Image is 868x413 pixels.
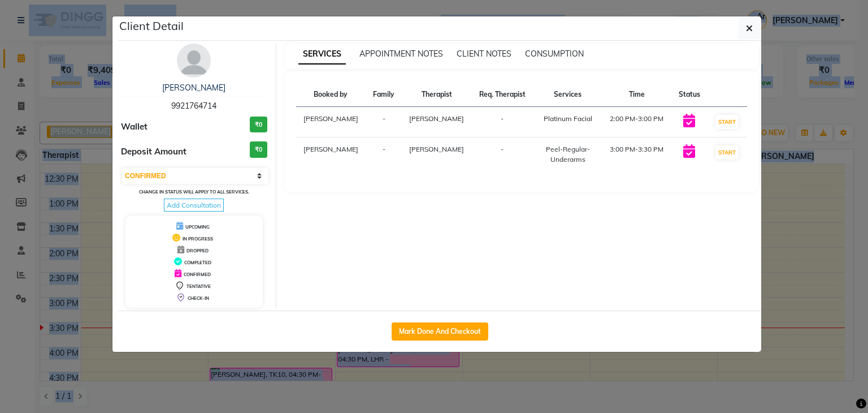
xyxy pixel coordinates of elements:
[177,44,211,78] img: avatar
[185,224,210,230] span: UPCOMING
[183,236,213,242] span: IN PROGRESS
[472,107,533,137] td: -
[296,83,366,107] th: Booked by
[171,101,216,111] span: 9921764714
[472,83,533,107] th: Req. Therapist
[186,248,209,253] span: DROPPED
[164,199,224,212] span: Add Consultation
[298,44,346,64] span: SERVICES
[162,83,225,93] a: [PERSON_NAME]
[184,260,211,265] span: COMPLETED
[250,141,267,158] h3: ₹0
[540,144,596,165] div: Peel-Regular-Underarms
[139,189,249,195] small: Change in status will apply to all services.
[296,107,366,137] td: [PERSON_NAME]
[409,145,464,153] span: [PERSON_NAME]
[366,107,401,137] td: -
[671,83,707,107] th: Status
[457,49,511,59] span: CLIENT NOTES
[392,322,488,341] button: Mark Done And Checkout
[366,137,401,172] td: -
[540,114,596,124] div: Platinum Facial
[525,49,584,59] span: CONSUMPTION
[296,137,366,172] td: [PERSON_NAME]
[184,272,211,277] span: CONFIRMED
[402,83,472,107] th: Therapist
[533,83,602,107] th: Services
[472,137,533,172] td: -
[186,283,211,289] span: TENTATIVE
[602,107,671,137] td: 2:00 PM-3:00 PM
[602,83,671,107] th: Time
[188,295,209,301] span: CHECK-IN
[121,121,147,134] span: Wallet
[602,137,671,172] td: 3:00 PM-3:30 PM
[359,49,443,59] span: APPOINTMENT NOTES
[715,145,739,160] button: START
[119,18,184,35] h5: Client Detail
[366,83,401,107] th: Family
[121,145,186,158] span: Deposit Amount
[715,115,739,129] button: START
[409,114,464,123] span: [PERSON_NAME]
[250,117,267,133] h3: ₹0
